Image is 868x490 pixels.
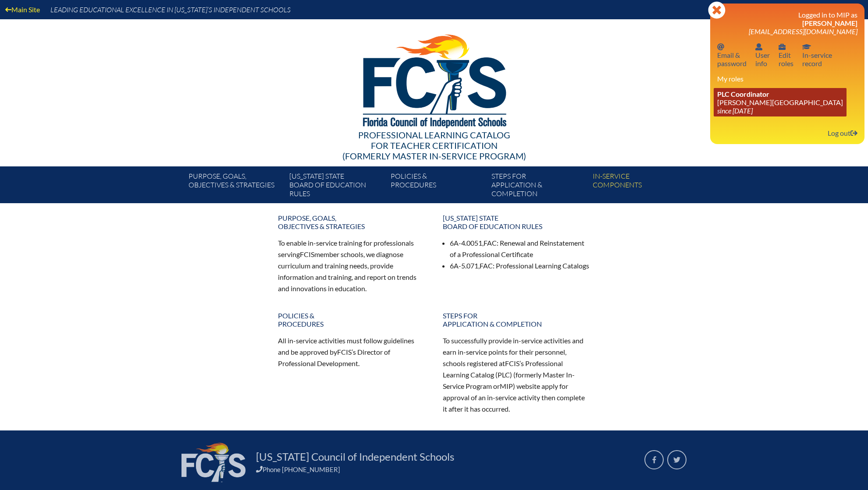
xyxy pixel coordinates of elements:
a: [US_STATE] Council of Independent Schools [253,450,458,464]
a: User infoEditroles [775,41,797,69]
a: [US_STATE] StateBoard of Education rules [438,210,595,234]
svg: In-service record [802,43,811,50]
h3: Logged in to MIP as [717,11,857,35]
span: PLC Coordinator [717,90,769,98]
a: Steps forapplication & completion [438,308,595,331]
svg: Close [708,1,726,19]
a: PLC Coordinator [PERSON_NAME][GEOGRAPHIC_DATA] since [DATE] [714,88,847,116]
li: 6A-5.071, : Professional Learning Catalogs [450,260,590,271]
span: PLC [498,370,510,379]
a: Steps forapplication & completion [488,170,589,203]
a: Policies &Procedures [273,308,430,331]
a: [US_STATE] StateBoard of Education rules [286,170,387,203]
span: FCIS [300,250,314,258]
svg: Log out [850,130,857,137]
span: [EMAIL_ADDRESS][DOMAIN_NAME] [749,27,857,35]
span: for Teacher Certification [371,140,498,151]
img: FCISlogo221.eps [344,19,525,139]
span: FCIS [337,348,352,356]
a: Main Site [2,4,43,15]
h3: My roles [717,74,857,83]
a: Policies &Procedures [387,170,488,203]
div: Professional Learning Catalog (formerly Master In-service Program) [181,130,687,161]
a: User infoUserinfo [752,41,773,69]
li: 6A-4.0051, : Renewal and Reinstatement of a Professional Certificate [450,237,590,260]
svg: Email password [717,43,724,50]
p: All in-service activities must follow guidelines and be approved by ’s Director of Professional D... [278,335,425,369]
span: FAC [484,239,497,247]
a: In-servicecomponents [589,170,690,203]
a: In-service recordIn-servicerecord [799,41,836,69]
i: since [DATE] [717,106,753,115]
span: MIP [500,382,513,390]
a: Purpose, goals,objectives & strategies [185,170,286,203]
span: [PERSON_NAME] [802,19,857,27]
img: FCIS_logo_white [181,443,245,482]
svg: User info [755,43,762,50]
svg: User info [779,43,786,50]
a: Email passwordEmail &password [714,41,750,69]
span: FAC [480,261,493,270]
div: Phone [PHONE_NUMBER] [256,465,634,473]
p: To successfully provide in-service activities and earn in-service points for their personnel, sch... [443,335,590,414]
p: To enable in-service training for professionals serving member schools, we diagnose curriculum an... [278,237,425,294]
a: Log outLog out [824,127,861,139]
a: Purpose, goals,objectives & strategies [273,210,430,234]
span: FCIS [505,359,519,367]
